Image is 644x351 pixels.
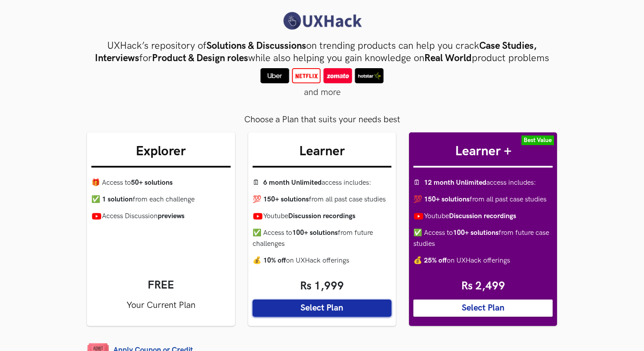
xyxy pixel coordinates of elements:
img: sample-icons.png [260,68,384,84]
span: ✅ [91,194,102,205]
strong: 25% off [424,256,447,265]
li: Access to from future case studies [413,227,553,249]
strong: 1 solution [102,195,133,204]
strong: previews [158,212,185,220]
li: from all past case studies [413,194,553,205]
span: ✅ [253,227,263,238]
button: Select Plan [253,300,392,317]
strong: Real World [424,52,472,64]
span: 🗓 [253,177,263,188]
strong: 50+ solutions [131,179,173,187]
li: Access to from future challenges [253,227,392,249]
li: from all past case studies [253,194,392,205]
li: Youtube [413,211,553,222]
li: access includes : [253,177,392,188]
span: Rs 2,499 [413,279,553,293]
img: Youtube icon [91,213,102,220]
li: on UXHack offerings [253,255,392,266]
strong: 12 month Unlimited [424,179,486,187]
strong: 100+ solutions [292,229,338,237]
span: 💯 [413,194,424,205]
li: access includes : [413,177,553,188]
h3: Learner [253,143,392,168]
span: 🎁 [91,177,102,188]
h3: UXHack’s repository of on trending products can help you crack for while also helping you gain kn... [94,40,550,65]
span: Rs 1,999 [253,279,392,293]
strong: 150+ solutions [424,195,470,204]
li: Youtube [253,211,392,222]
li: Access to [91,177,231,188]
span: Your Current Plan [127,300,195,311]
span: 💰 [413,255,424,266]
li: Access Discussion [91,211,231,222]
h3: Learner + [413,143,553,168]
strong: Case Studies, Interviews [95,40,537,64]
strong: Discussion recordings [288,212,355,220]
strong: 150+ solutions [263,195,309,204]
div: and more [87,68,557,86]
span: 🗓 [413,177,424,188]
button: Select Plan [413,300,553,317]
li: from each challenge [91,194,231,205]
img: Youtube icon [253,213,263,220]
span: 💯 [253,194,263,205]
div: Choose a Plan that suits your needs best [87,110,557,125]
li: on UXHack offerings [413,255,553,266]
label: Best Value [521,135,554,145]
strong: 100+ solutions [453,229,499,237]
span: FREE [91,278,231,292]
strong: 10% off [263,256,286,265]
img: UXHack [280,11,364,31]
h3: Explorer [91,143,231,168]
strong: Discussion recordings [449,212,516,220]
strong: Product & Design roles [152,52,248,64]
span: ✅ [413,227,424,238]
strong: 6 month Unlimited [263,179,322,187]
strong: Solutions & Discussions [206,40,306,52]
img: Youtube icon [413,213,424,220]
span: 💰 [253,255,263,266]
